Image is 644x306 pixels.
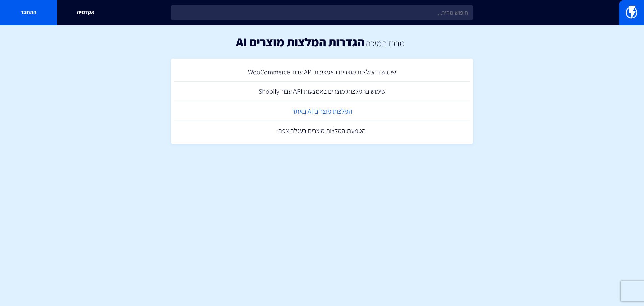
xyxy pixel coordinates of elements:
a: מרכז תמיכה [366,37,405,49]
h1: הגדרות המלצות מוצרים AI [236,35,364,49]
a: הטמעת המלצות מוצרים בעגלה צפה [174,121,470,141]
a: שימוש בהמלצות מוצרים באמצעות API עבור Shopify [174,82,470,101]
a: שימוש בהמלצות מוצרים באמצעות API עבור WooCommerce [174,62,470,82]
input: חיפוש מהיר... [171,5,473,20]
a: המלצות מוצרים AI באתר [174,101,470,121]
